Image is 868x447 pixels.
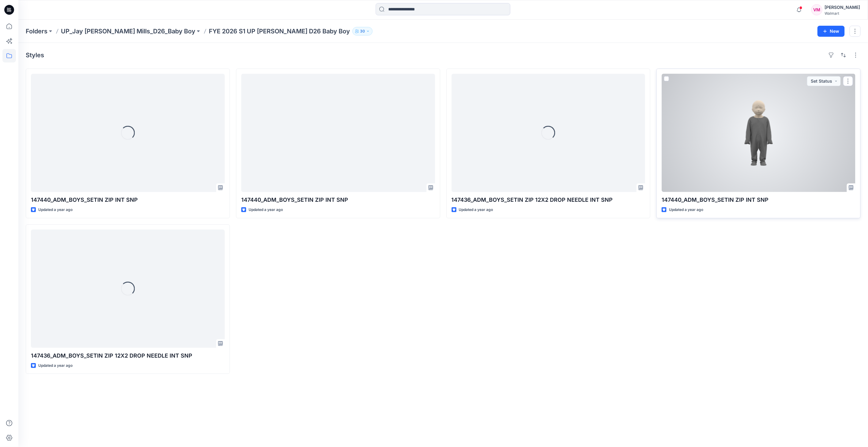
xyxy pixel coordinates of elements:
a: UP_Jay [PERSON_NAME] Mills_D26_Baby Boy [61,27,195,36]
a: 147440_ADM_BOYS_SETIN ZIP INT SNP [662,74,855,192]
div: Walmart [825,11,860,16]
p: 147440_ADM_BOYS_SETIN ZIP INT SNP [662,196,855,204]
p: 147440_ADM_BOYS_SETIN ZIP INT SNP [241,196,435,204]
p: FYE 2026 S1 UP [PERSON_NAME] D26 Baby Boy [209,27,350,36]
p: Updated a year ago [38,362,73,369]
p: 147440_ADM_BOYS_SETIN ZIP INT SNP [31,196,225,204]
p: 147436_ADM_BOYS_SETIN ZIP 12X2 DROP NEEDLE INT SNP [31,351,225,360]
p: Updated a year ago [459,207,493,213]
div: [PERSON_NAME] [825,4,860,11]
p: Updated a year ago [669,207,703,213]
div: VM [811,4,822,15]
h4: Styles [26,51,44,59]
button: 30 [352,27,373,36]
p: Updated a year ago [249,207,283,213]
a: Folders [26,27,47,36]
p: 147436_ADM_BOYS_SETIN ZIP 12X2 DROP NEEDLE INT SNP [452,196,645,204]
p: Updated a year ago [38,207,73,213]
p: 30 [360,28,365,35]
button: New [817,26,845,37]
